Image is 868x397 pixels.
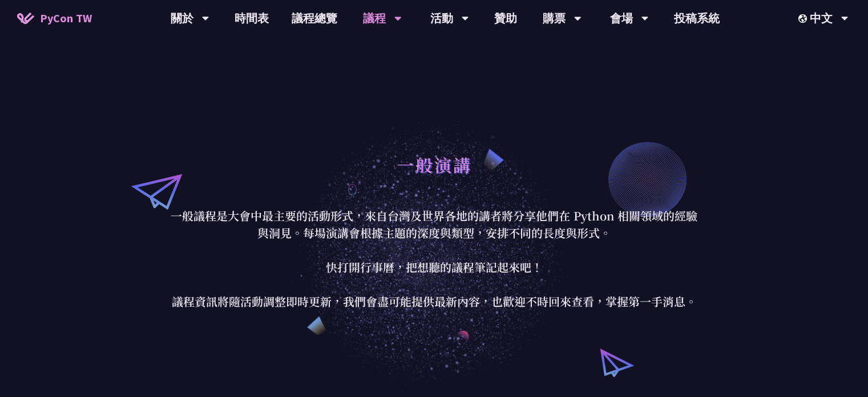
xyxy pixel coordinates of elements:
[6,4,103,33] a: PyCon TW
[169,207,700,310] p: 一般議程是大會中最主要的活動形式，來自台灣及世界各地的講者將分享他們在 Python 相關領域的經驗與洞見。每場演講會根據主題的深度與類型，安排不同的長度與形式。 快打開行事曆，把想聽的議程筆記...
[397,147,472,182] h1: 一般演講
[798,14,810,23] img: Locale Icon
[17,13,34,24] img: Home icon of PyCon TW 2025
[40,10,92,27] span: PyCon TW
